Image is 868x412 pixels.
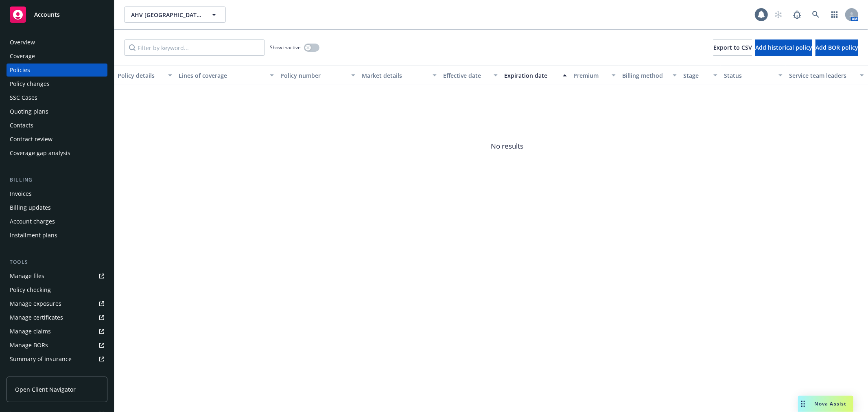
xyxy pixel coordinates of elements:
[573,71,607,80] div: Premium
[721,66,786,85] button: Status
[10,187,32,200] div: Invoices
[131,11,201,19] span: AHV [GEOGRAPHIC_DATA]
[10,229,57,242] div: Installment plans
[280,71,346,80] div: Policy number
[816,44,858,51] span: Add BOR policy
[713,39,752,56] button: Export to CSV
[10,77,50,90] div: Policy changes
[15,385,76,394] span: Open Client Navigator
[7,77,107,90] a: Policy changes
[724,71,774,80] div: Status
[770,7,787,23] a: Start snowing
[680,66,721,85] button: Stage
[713,44,752,51] span: Export to CSV
[7,229,107,242] a: Installment plans
[7,201,107,214] a: Billing updates
[7,270,107,283] a: Manage files
[10,297,61,310] div: Manage exposures
[34,11,60,18] span: Accounts
[7,339,107,352] a: Manage BORs
[7,366,107,379] a: Policy AI ingestions
[7,325,107,338] a: Manage claims
[440,66,501,85] button: Effective date
[7,50,107,63] a: Coverage
[10,147,70,160] div: Coverage gap analysis
[10,119,33,132] div: Contacts
[10,64,30,77] div: Policies
[789,71,855,80] div: Service team leaders
[683,71,708,80] div: Stage
[808,7,824,23] a: Search
[124,39,265,56] input: Filter by keyword...
[443,71,489,80] div: Effective date
[7,64,107,77] a: Policies
[10,325,51,338] div: Manage claims
[124,7,226,23] button: AHV [GEOGRAPHIC_DATA]
[7,353,107,366] a: Summary of insurance
[755,44,812,51] span: Add historical policy
[10,353,72,366] div: Summary of insurance
[7,311,107,324] a: Manage certificates
[10,283,51,296] div: Policy checking
[798,396,853,412] button: Nova Assist
[7,147,107,160] a: Coverage gap analysis
[7,258,107,266] div: Tools
[7,297,107,310] a: Manage exposures
[7,105,107,118] a: Quoting plans
[7,176,107,184] div: Billing
[7,283,107,296] a: Policy checking
[10,91,37,104] div: SSC Cases
[7,133,107,146] a: Contract review
[10,36,35,49] div: Overview
[10,311,63,324] div: Manage certificates
[798,396,808,412] div: Drag to move
[10,215,55,228] div: Account charges
[570,66,619,85] button: Premium
[114,66,175,85] button: Policy details
[179,71,265,80] div: Lines of coverage
[270,44,301,51] span: Show inactive
[7,119,107,132] a: Contacts
[10,366,62,379] div: Policy AI ingestions
[816,39,858,56] button: Add BOR policy
[7,91,107,104] a: SSC Cases
[10,50,35,63] div: Coverage
[815,400,847,407] span: Nova Assist
[175,66,277,85] button: Lines of coverage
[7,187,107,200] a: Invoices
[622,71,668,80] div: Billing method
[826,7,843,23] a: Switch app
[755,39,812,56] button: Add historical policy
[362,71,428,80] div: Market details
[501,66,570,85] button: Expiration date
[7,3,107,26] a: Accounts
[7,215,107,228] a: Account charges
[789,7,805,23] a: Report a Bug
[10,133,52,146] div: Contract review
[359,66,440,85] button: Market details
[7,36,107,49] a: Overview
[10,201,51,214] div: Billing updates
[504,71,558,80] div: Expiration date
[10,270,44,283] div: Manage files
[786,66,867,85] button: Service team leaders
[118,71,163,80] div: Policy details
[277,66,359,85] button: Policy number
[10,105,48,118] div: Quoting plans
[10,339,48,352] div: Manage BORs
[619,66,680,85] button: Billing method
